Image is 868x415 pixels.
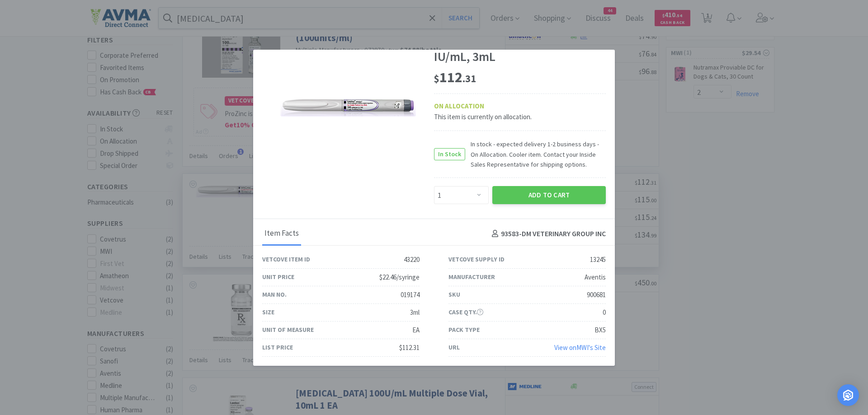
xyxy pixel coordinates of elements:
[404,254,420,265] div: 43220
[594,325,606,336] div: BX5
[399,342,420,353] div: $112.31
[410,307,420,318] div: 3ml
[492,186,606,204] button: Add to Cart
[448,307,483,317] div: Case Qty.
[412,325,420,336] div: EA
[590,254,606,265] div: 13245
[434,102,484,110] strong: ON ALLOCATION
[434,19,606,65] div: [MEDICAL_DATA] [MEDICAL_DATA] Injection 100 IU/mL, 3mL
[462,72,476,85] span: . 31
[262,272,294,282] div: Unit Price
[262,342,293,352] div: List Price
[262,254,310,264] div: Vetcove Item ID
[401,289,420,300] div: 019174
[585,272,606,283] div: Aventis
[448,342,460,352] div: URL
[837,384,859,406] div: Open Intercom Messenger
[379,272,420,283] div: $22.46/syringe
[262,307,274,317] div: Size
[262,325,314,335] div: Unit of Measure
[280,95,416,117] img: cba40cd9ce784be1abeca1121abd75ff_13245.png
[465,139,606,169] span: In stock - expected delivery 1-2 business days - On Allocation. Cooler item. Contact your Inside ...
[434,68,476,86] span: 112
[448,272,495,282] div: Manufacturer
[554,343,606,352] a: View onMWI's Site
[448,254,505,264] div: Vetcove Supply ID
[434,149,465,160] span: In Stock
[262,289,287,299] div: Man No.
[448,325,480,335] div: Pack Type
[434,72,439,85] span: $
[448,289,460,299] div: SKU
[603,307,606,318] div: 0
[488,228,606,240] h4: 93583 - DM VETERINARY GROUP INC
[262,223,301,245] div: Item Facts
[434,112,532,121] span: This item is currently on allocation.
[587,289,606,300] div: 900681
